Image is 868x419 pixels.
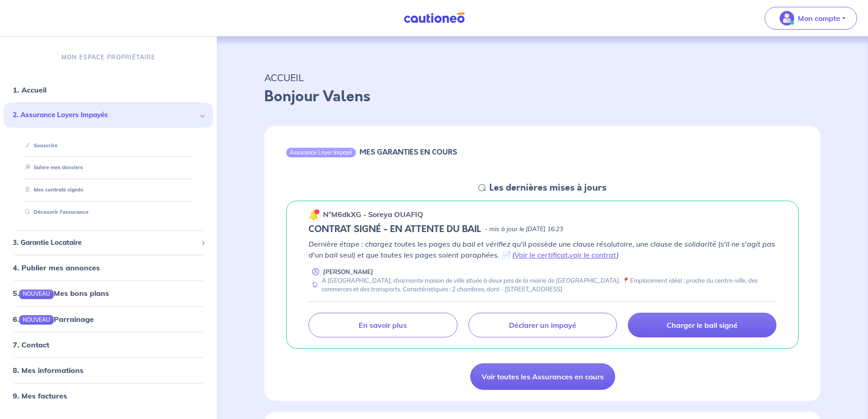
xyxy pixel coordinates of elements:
img: illu_account_valid_menu.svg [780,11,794,26]
div: state: CONTRACT-SIGNED, Context: NEW,CHOOSE-CERTIFICATE,ALONE,RENTER-DOCUMENTS [308,224,776,235]
p: Bonjour Valens [264,86,821,108]
h6: MES GARANTIES EN COURS [360,148,457,156]
p: Charger le bail signé [667,321,738,330]
a: Souscrire [21,142,57,149]
a: Voir le certificat [514,250,568,259]
a: 7. Contact [13,340,49,349]
p: n°M6dkXG - Soreya OUAFIQ [323,209,423,220]
a: 6.NOUVEAUParrainage [13,314,94,323]
p: Dernière étape : chargez toutes les pages du bail et vérifiez qu'il possède une clause résolutoir... [308,238,776,260]
a: Charger le bail signé [628,313,776,337]
a: 4. Publier mes annonces [13,263,100,272]
p: [PERSON_NAME] [323,268,373,276]
p: ACCUEIL [264,69,821,86]
img: 🔔 [308,209,319,220]
div: Découvrir l'assurance [15,205,202,220]
a: Voir toutes les Assurances en cours [470,363,615,390]
p: En savoir plus [359,321,407,330]
a: 8. Mes informations [13,366,83,375]
div: 5.NOUVEAUMes bons plans [4,284,213,302]
div: 9. Mes factures [4,387,213,405]
p: - mis à jour le [DATE] 16:23 [485,225,563,234]
div: 2. Assurance Loyers Impayés [4,103,213,128]
a: En savoir plus [308,313,457,337]
div: 4. Publier mes annonces [4,259,213,277]
h5: Les dernières mises à jours [489,182,606,193]
p: Déclarer un impayé [509,321,576,330]
a: 1. Accueil [13,85,46,94]
div: Suivre mes dossiers [15,160,202,175]
img: Cautioneo [400,12,468,24]
div: 8. Mes informations [4,361,213,379]
a: Suivre mes dossiers [21,164,83,171]
div: 7. Contact [4,336,213,354]
button: illu_account_valid_menu.svgMon compte [765,7,857,30]
a: 5.NOUVEAUMes bons plans [13,289,109,298]
div: Assurance Loyer Impayé [286,148,356,157]
span: 2. Assurance Loyers Impayés [13,110,197,120]
a: voir le contrat [569,250,616,259]
div: Souscrire [15,138,202,153]
a: Découvrir l'assurance [21,209,88,215]
div: Mes contrats signés [15,182,202,197]
h5: CONTRAT SIGNÉ - EN ATTENTE DU BAIL [308,224,481,235]
div: 6.NOUVEAUParrainage [4,310,213,328]
p: Mon compte [798,13,840,24]
p: MON ESPACE PROPRIÉTAIRE [62,53,155,62]
div: 1. Accueil [4,81,213,99]
div: À [GEOGRAPHIC_DATA], charmante maison de ville située à deux pas de la mairie de [GEOGRAPHIC_DATA... [308,276,776,294]
div: 3. Garantie Locataire [4,234,213,252]
a: Mes contrats signés [21,186,83,193]
a: 9. Mes factures [13,391,67,400]
span: 3. Garantie Locataire [13,238,197,248]
a: Déclarer un impayé [468,313,617,337]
